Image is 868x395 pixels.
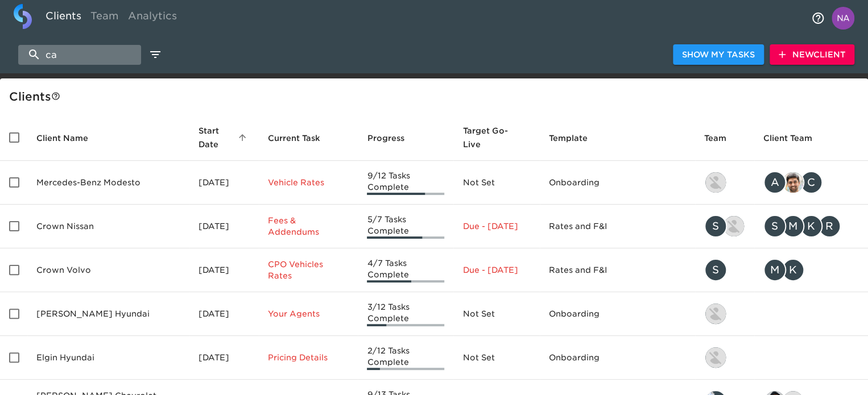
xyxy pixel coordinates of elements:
a: Clients [41,4,86,32]
button: edit [146,45,165,64]
td: Onboarding [540,336,695,380]
span: Show My Tasks [682,48,755,62]
td: Crown Nissan [27,205,189,248]
img: kevin.lo@roadster.com [705,172,726,193]
p: Your Agents [268,308,349,319]
div: mcooley@crowncars.com, kwilson@crowncars.com [763,259,859,281]
td: Mercedes-Benz Modesto [27,161,189,205]
div: M [763,259,786,281]
svg: This is a list of all of your clients and clients shared with you [51,92,60,101]
img: kevin.lo@roadster.com [705,303,726,324]
td: Rates and F&I [540,248,695,292]
img: austin@roadster.com [724,216,744,236]
p: CPO Vehicles Rates [268,259,349,281]
td: [DATE] [189,292,259,336]
a: Team [86,4,123,32]
div: M [782,215,804,238]
button: NewClient [770,44,854,65]
img: kevin.lo@roadster.com [705,347,726,368]
td: 4/7 Tasks Complete [358,248,453,292]
td: [DATE] [189,248,259,292]
td: [PERSON_NAME] Hyundai [27,292,189,336]
td: 3/12 Tasks Complete [358,292,453,336]
p: Fees & Addendums [268,215,349,238]
img: Profile [832,7,854,30]
div: angelique.nurse@roadster.com, sandeep@simplemnt.com, clayton.mandel@roadster.com [763,171,859,194]
span: Calculated based on the start date and the duration of all Tasks contained in this Hub. [462,124,515,151]
td: Rates and F&I [540,205,695,248]
span: Progress [367,131,419,145]
td: [DATE] [189,161,259,205]
span: Start Date [199,124,250,151]
input: search [18,45,141,65]
p: Due - [DATE] [462,264,530,276]
span: Team [704,131,741,145]
p: Due - [DATE] [462,221,530,232]
button: Show My Tasks [673,44,764,65]
td: Not Set [453,161,539,205]
td: Elgin Hyundai [27,336,189,380]
div: kevin.lo@roadster.com [704,302,745,325]
div: kevin.lo@roadster.com [704,346,745,369]
td: 5/7 Tasks Complete [358,205,453,248]
div: sparent@crowncars.com, mcooley@crowncars.com, kwilson@crowncars.com, rrobins@crowncars.com [763,215,859,238]
button: notifications [804,5,832,32]
div: K [800,215,822,238]
td: Not Set [453,292,539,336]
a: Analytics [123,4,181,32]
div: kevin.lo@roadster.com [704,171,745,194]
div: C [800,171,822,194]
td: Crown Volvo [27,248,189,292]
span: New Client [779,48,845,62]
img: sandeep@simplemnt.com [783,172,803,193]
td: 9/12 Tasks Complete [358,161,453,205]
div: savannah@roadster.com, austin@roadster.com [704,215,745,238]
div: S [704,215,727,238]
td: [DATE] [189,336,259,380]
div: K [782,259,804,281]
p: Pricing Details [268,352,349,363]
div: S [704,259,727,281]
span: Client Name [36,131,103,145]
span: This is the next Task in this Hub that should be completed [268,131,320,145]
span: Current Task [268,131,335,145]
span: Target Go-Live [462,124,530,151]
div: savannah@roadster.com [704,259,745,281]
td: Not Set [453,336,539,380]
p: Vehicle Rates [268,177,349,188]
td: 2/12 Tasks Complete [358,336,453,380]
div: Client s [9,88,863,106]
span: Template [549,131,602,145]
td: Onboarding [540,292,695,336]
div: S [763,215,786,238]
div: R [818,215,841,238]
div: A [763,171,786,194]
td: [DATE] [189,205,259,248]
img: logo [14,4,32,29]
td: Onboarding [540,161,695,205]
span: Client Team [763,131,827,145]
